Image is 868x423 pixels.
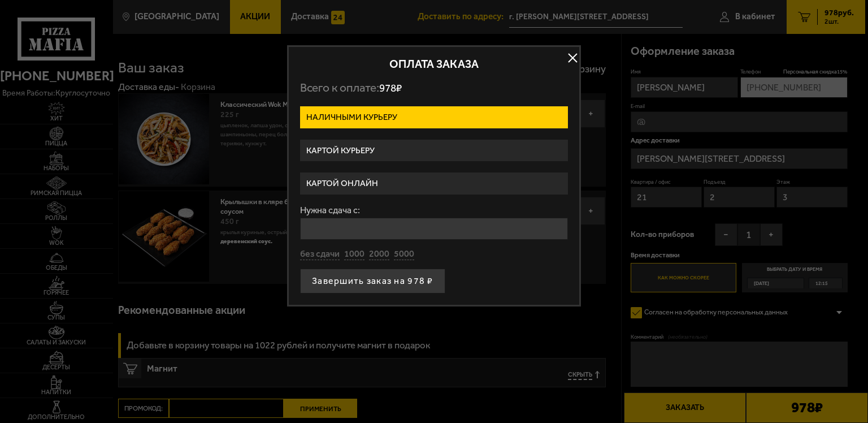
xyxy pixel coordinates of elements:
button: 1000 [344,248,364,261]
span: 978 ₽ [379,81,402,94]
button: Завершить заказ на 978 ₽ [300,269,445,293]
h2: Оплата заказа [300,58,568,70]
label: Картой онлайн [300,172,568,195]
button: 2000 [369,248,389,261]
label: Нужна сдача с: [300,206,568,215]
label: Наличными курьеру [300,106,568,128]
label: Картой курьеру [300,140,568,162]
button: без сдачи [300,248,340,261]
button: 5000 [394,248,414,261]
p: Всего к оплате: [300,81,568,95]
